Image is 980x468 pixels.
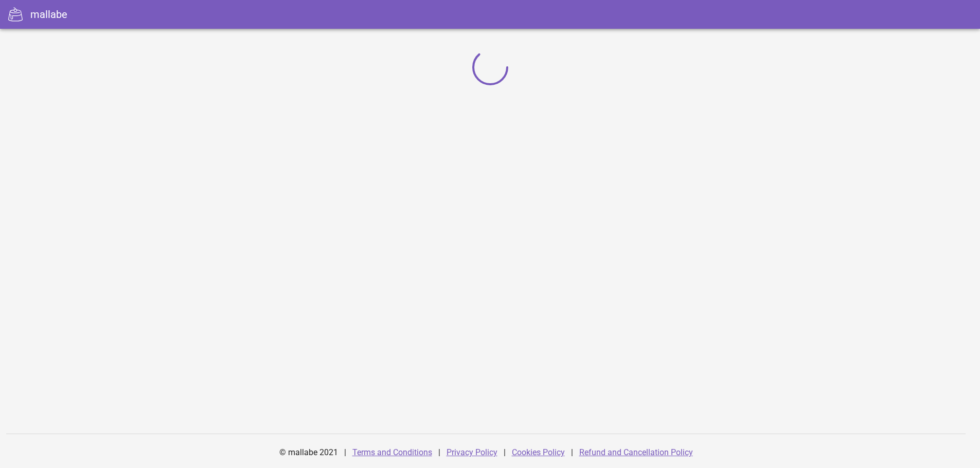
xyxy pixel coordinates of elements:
[344,440,346,465] div: |
[571,440,573,465] div: |
[352,447,432,457] a: Terms and Conditions
[504,440,506,465] div: |
[30,7,67,22] div: mallabe
[512,447,565,457] a: Cookies Policy
[273,440,344,465] div: © mallabe 2021
[438,440,440,465] div: |
[447,447,497,457] a: Privacy Policy
[579,447,693,457] a: Refund and Cancellation Policy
